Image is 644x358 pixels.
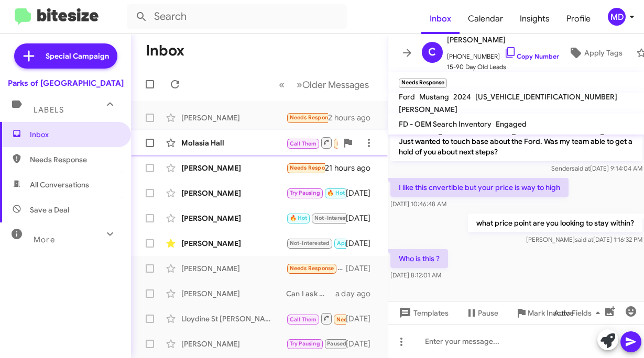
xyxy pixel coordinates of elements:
p: Hi [PERSON_NAME], it's [PERSON_NAME] at [GEOGRAPHIC_DATA]. Just wanted to touch base about the Fo... [390,121,642,161]
span: [PERSON_NAME] [DATE] 1:16:32 PM [526,236,642,243]
div: [DATE] [346,263,379,274]
a: Calendar [460,4,511,34]
span: Appointment Set [337,240,383,247]
div: [DATE] [346,213,379,223]
span: All Conversations [30,180,89,190]
span: 2024 [453,92,471,102]
span: Try Pausing [290,340,320,347]
div: a day ago [335,288,379,299]
span: Apply Tags [584,43,623,62]
div: [DATE] [346,314,379,324]
span: Call Them [290,140,317,147]
span: « [279,78,285,91]
p: I like this cnvertible but your price is way to high [390,178,569,197]
span: [DATE] 8:12:01 AM [390,271,441,279]
span: Ford [399,92,415,102]
span: [PHONE_NUMBER] [447,46,559,62]
div: [PERSON_NAME] [181,113,286,123]
a: Profile [558,4,599,34]
button: Mark Inactive [507,304,582,322]
div: Lloydine St [PERSON_NAME] [181,314,286,324]
div: [PERSON_NAME] [181,339,286,349]
span: » [297,78,302,91]
span: 🔥 Hot [290,215,308,221]
button: Templates [388,304,457,322]
div: Inbound Call [286,136,337,149]
span: Auto Fields [554,304,604,322]
button: MD [599,8,632,26]
div: Molasia Hall [181,138,286,148]
span: [DATE] 10:46:48 AM [390,200,446,208]
div: How much is it? [286,262,346,274]
button: Pause [457,304,507,322]
div: [PERSON_NAME] [181,188,286,198]
div: my pleasure [286,187,346,199]
div: [DATE] [346,339,379,349]
input: Search [127,4,347,29]
span: 15-90 Day Old Leads [447,62,559,72]
span: [PERSON_NAME] [399,105,457,114]
nav: Page navigation example [273,74,375,95]
a: Special Campaign [14,43,117,69]
button: Previous [272,74,291,95]
button: Apply Tags [559,43,631,62]
div: [PERSON_NAME] [181,163,286,173]
div: 2 hours ago [328,113,379,123]
div: [PERSON_NAME] [181,213,286,223]
div: [PERSON_NAME] [181,238,286,249]
small: Needs Response [399,79,447,88]
button: Next [290,74,375,95]
div: Who is this ? [286,111,328,124]
a: Copy Number [504,52,559,60]
span: Engaged [496,119,527,129]
span: Not-Interested [314,215,355,221]
div: 21 hours ago [325,163,379,173]
span: C [428,44,436,61]
div: The first week in October [286,338,346,350]
h1: Inbox [146,42,184,59]
span: Needs Response [336,316,381,323]
span: Call Them [290,316,317,323]
span: Special Campaign [46,51,109,61]
div: Hi [PERSON_NAME]! How about late this afternoon? [286,162,325,174]
span: [PERSON_NAME] [447,33,559,46]
div: Parks of [GEOGRAPHIC_DATA] [8,78,124,88]
span: FD - OEM Search Inventory [399,119,492,129]
span: [US_VEHICLE_IDENTIFICATION_NUMBER] [475,92,617,102]
div: [PERSON_NAME] [181,288,286,299]
a: Inbox [421,4,460,34]
span: Inbox [30,129,119,140]
div: [PERSON_NAME] [181,263,286,274]
span: Needs Response [30,154,119,165]
span: Needs Response [290,164,334,171]
span: Not-Interested [290,240,330,247]
span: Needs Response [290,265,334,272]
span: Templates [397,304,449,322]
div: [DATE] [346,188,379,198]
span: Sender [DATE] 9:14:04 AM [551,164,642,172]
div: [DATE] [346,238,379,249]
span: Paused [327,340,346,347]
a: Insights [511,4,558,34]
button: Auto Fields [545,304,613,322]
span: Save a Deal [30,205,69,215]
div: Inbound Call [286,312,346,325]
div: Could I come by [DATE] possibly. [286,237,346,249]
span: said at [574,236,593,243]
span: said at [571,164,590,172]
div: MD [608,8,626,26]
span: Try Pausing [290,189,320,196]
span: More [34,235,55,244]
p: what price point are you looking to stay within? [467,214,642,232]
span: Labels [34,105,64,115]
p: Who is this ? [390,249,448,268]
span: Needs Response [336,140,381,147]
span: Pause [478,304,498,322]
span: Mark Inactive [528,304,574,322]
div: I I have not received anything as of yet [286,212,346,224]
span: Needs Response [290,114,334,121]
